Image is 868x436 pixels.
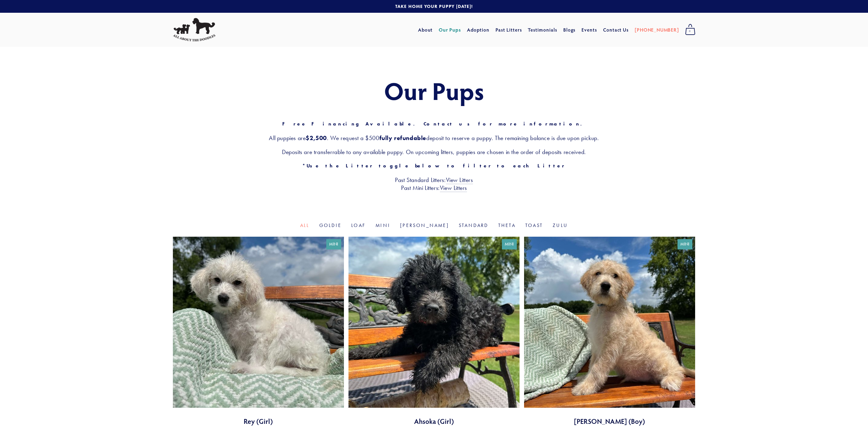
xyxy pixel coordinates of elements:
[418,24,433,35] a: About
[379,134,427,142] strong: fully refundable
[467,24,490,35] a: Adoption
[635,24,679,35] a: [PHONE_NUMBER]
[563,24,576,35] a: Blogs
[582,24,597,35] a: Events
[525,222,543,228] a: Toast
[459,222,489,228] a: Standard
[498,222,516,228] a: Theta
[376,222,390,228] a: Mini
[682,22,698,37] a: 0 items in cart
[446,176,473,184] a: View Litters
[173,134,695,142] h3: All puppies are . We request a $500 deposit to reserve a puppy. The remaining balance is due upon...
[302,163,566,169] strong: *Use the Litter toggle below to filter to each Litter
[496,26,522,33] a: Past Litters
[306,134,327,142] strong: $2,500
[319,222,341,228] a: Goldie
[439,24,461,35] a: Our Pups
[300,222,310,228] a: All
[282,121,586,127] strong: Free Financing Available. Contact us for more information.
[173,148,695,156] h3: Deposits are transferrable to any available puppy. On upcoming litters, puppies are chosen in the...
[440,184,467,192] a: View Litters
[351,222,366,228] a: Loaf
[400,222,449,228] a: [PERSON_NAME]
[173,77,695,104] h1: Our Pups
[173,176,695,192] h3: Past Standard Litters: Past Mini Litters:
[685,27,695,35] span: 0
[603,24,629,35] a: Contact Us
[173,18,215,42] img: All About The Doodles
[553,222,568,228] a: Zulu
[528,24,557,35] a: Testimonials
